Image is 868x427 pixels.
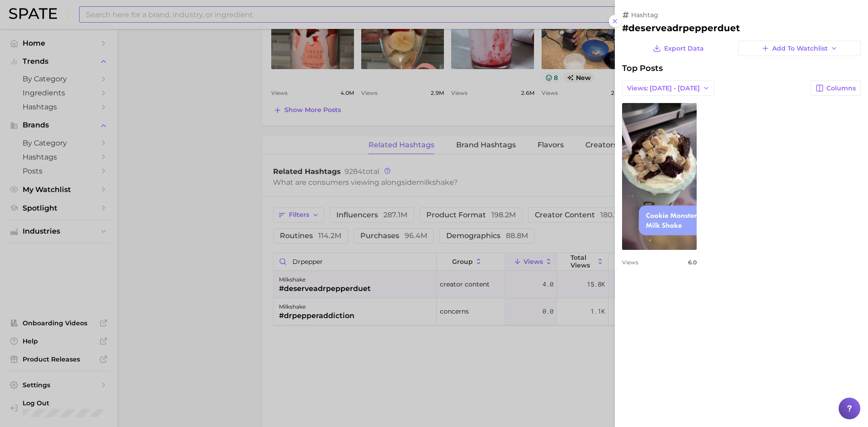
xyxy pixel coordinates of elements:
button: Views: [DATE] - [DATE] [622,80,715,96]
span: 6.0 [688,259,697,266]
span: Views [622,259,638,266]
button: Add to Watchlist [738,41,861,56]
button: Export Data [651,41,706,56]
span: hashtag [631,11,658,19]
span: Columns [826,84,856,92]
h2: #deserveadrpepperduet [622,23,861,33]
span: Export Data [664,45,704,52]
span: Add to Watchlist [772,45,828,52]
span: Top Posts [622,63,663,73]
button: Columns [811,80,861,96]
span: Views: [DATE] - [DATE] [627,84,700,92]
